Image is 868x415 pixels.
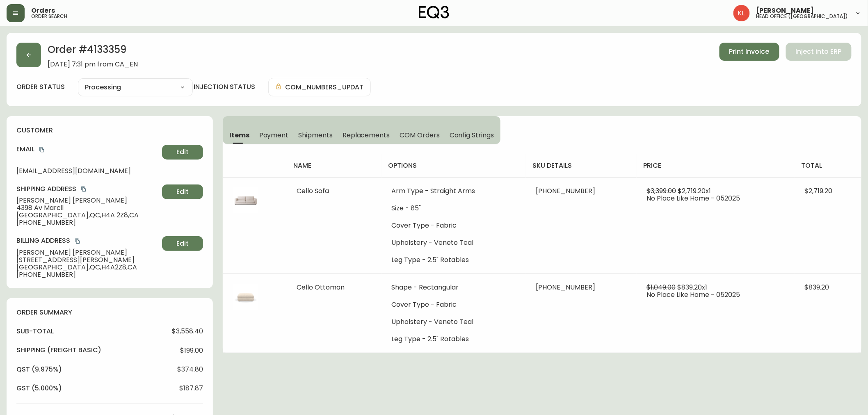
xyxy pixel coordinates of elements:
[805,186,833,196] span: $2,719.20
[16,167,159,175] span: [EMAIL_ADDRESS][DOMAIN_NAME]
[16,145,159,154] h4: Email
[400,131,440,139] span: COM Orders
[16,212,159,219] span: [GEOGRAPHIC_DATA] , QC , H4A 2Z8 , CA
[733,5,750,21] img: 2c0c8aa7421344cf0398c7f872b772b5
[391,205,516,212] li: Size - 85"
[38,146,46,154] button: copy
[16,346,101,355] h4: Shipping ( Freight Basic )
[16,327,54,336] h4: sub-total
[720,43,779,61] button: Print Invoice
[419,6,449,19] img: logo
[678,186,711,196] span: $2,719.20 x 1
[536,283,595,292] span: [PHONE_NUMBER]
[16,264,159,271] span: [GEOGRAPHIC_DATA] , QC , H4A2Z8 , CA
[180,347,203,354] span: $199.00
[16,384,62,393] h4: gst (5.000%)
[31,7,55,14] span: Orders
[176,148,189,157] span: Edit
[162,236,203,251] button: Edit
[643,161,788,170] h4: price
[162,145,203,160] button: Edit
[802,161,855,170] h4: total
[805,283,829,292] span: $839.20
[16,308,203,317] h4: order summary
[646,186,676,196] span: $3,399.00
[646,283,676,292] span: $1,049.00
[80,185,88,193] button: copy
[297,186,329,196] span: Cello Sofa
[729,47,770,56] span: Print Invoice
[756,14,848,19] h5: head office ([GEOGRAPHIC_DATA])
[391,335,516,343] li: Leg Type - 2.5" Rotables
[16,219,159,226] span: [PHONE_NUMBER]
[391,301,516,308] li: Cover Type - Fabric
[176,187,189,196] span: Edit
[16,204,159,212] span: 4398 Av Marcil
[391,284,516,291] li: Shape - Rectangular
[343,131,390,139] span: Replacements
[48,43,138,61] h2: Order # 4133359
[677,283,707,292] span: $839.20 x 1
[756,7,814,14] span: [PERSON_NAME]
[450,131,494,139] span: Config Strings
[391,239,516,246] li: Upholstery - Veneto Teal
[172,328,203,335] span: $3,558.40
[16,82,65,91] label: order status
[391,187,516,195] li: Arm Type - Straight Arms
[646,290,740,299] span: No Place Like Home - 052025
[233,187,259,214] img: fa4c1b8b-27f0-4b53-8892-72be60c89cc7.jpg
[194,82,255,91] h4: injection status
[162,185,203,199] button: Edit
[646,194,740,203] span: No Place Like Home - 052025
[233,284,259,310] img: 3d4646b3-b501-4220-a943-d20fa18912b1.jpg
[298,131,333,139] span: Shipments
[259,131,289,139] span: Payment
[16,365,62,374] h4: qst (9.975%)
[177,366,203,373] span: $374.80
[176,239,189,248] span: Edit
[16,126,203,135] h4: customer
[16,185,159,194] h4: Shipping Address
[294,161,375,170] h4: name
[31,14,67,19] h5: order search
[391,318,516,326] li: Upholstery - Veneto Teal
[16,249,159,256] span: [PERSON_NAME] [PERSON_NAME]
[388,161,519,170] h4: options
[532,161,630,170] h4: sku details
[229,131,249,139] span: Items
[48,61,138,68] span: [DATE] 7:31 pm from CA_EN
[16,236,159,245] h4: Billing Address
[73,237,82,245] button: copy
[391,222,516,229] li: Cover Type - Fabric
[391,256,516,264] li: Leg Type - 2.5" Rotables
[297,283,345,292] span: Cello Ottoman
[16,197,159,204] span: [PERSON_NAME] [PERSON_NAME]
[16,256,159,264] span: [STREET_ADDRESS][PERSON_NAME]
[536,186,595,196] span: [PHONE_NUMBER]
[179,385,203,392] span: $187.87
[16,271,159,278] span: [PHONE_NUMBER]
